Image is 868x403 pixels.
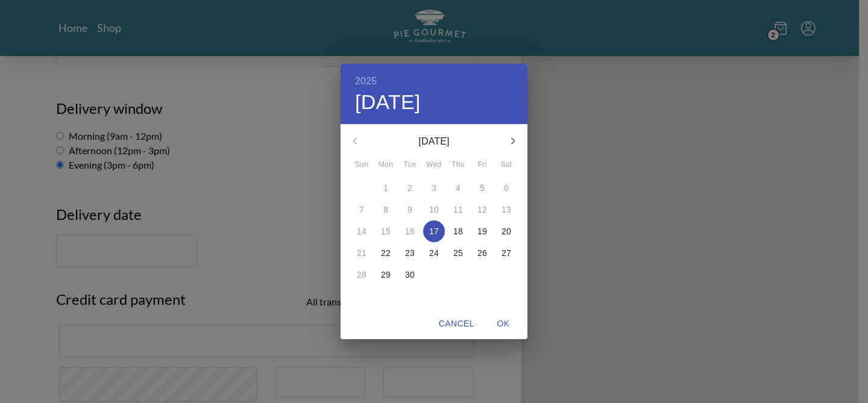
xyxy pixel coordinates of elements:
[495,159,517,171] span: Sat
[375,264,397,286] button: 29
[477,225,487,237] p: 19
[351,159,373,171] span: Sun
[355,73,377,90] button: 2025
[381,247,391,259] p: 22
[429,225,439,237] p: 17
[423,242,445,264] button: 24
[477,247,487,259] p: 26
[439,316,474,331] span: Cancel
[423,159,445,171] span: Wed
[399,159,421,171] span: Tue
[495,220,517,242] button: 20
[471,242,493,264] button: 26
[355,90,421,115] button: [DATE]
[434,313,479,335] button: Cancel
[370,134,498,149] p: [DATE]
[484,313,523,335] button: OK
[375,242,397,264] button: 22
[447,220,469,242] button: 18
[471,159,493,171] span: Fri
[399,242,421,264] button: 23
[453,225,463,237] p: 18
[423,220,445,242] button: 17
[405,269,415,281] p: 30
[375,159,397,171] span: Mon
[495,242,517,264] button: 27
[471,220,493,242] button: 19
[489,316,518,331] span: OK
[399,264,421,286] button: 30
[381,269,391,281] p: 29
[502,247,511,259] p: 27
[502,225,511,237] p: 20
[447,159,469,171] span: Thu
[447,242,469,264] button: 25
[453,247,463,259] p: 25
[429,247,439,259] p: 24
[405,247,415,259] p: 23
